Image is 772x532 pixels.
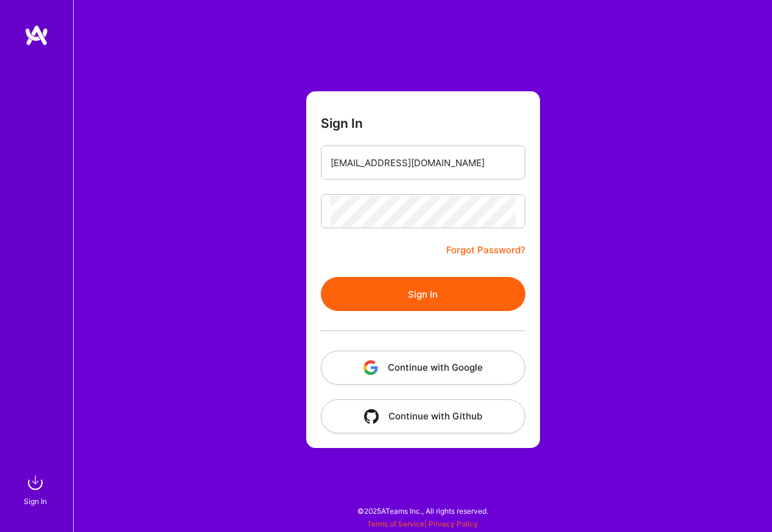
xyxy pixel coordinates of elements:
img: sign in [23,471,47,495]
a: Terms of Service [367,519,424,528]
a: Forgot Password? [446,243,525,257]
span: | [367,519,478,528]
button: Sign In [321,277,525,311]
input: Email... [331,147,516,178]
img: logo [24,24,49,46]
div: © 2025 ATeams Inc., All rights reserved. [73,495,772,526]
h3: Sign In [321,116,363,131]
img: icon [363,360,378,375]
button: Continue with Google [321,351,525,385]
a: sign inSign In [26,471,47,508]
a: Privacy Policy [429,519,478,528]
div: Sign In [24,495,47,508]
img: icon [364,409,379,424]
button: Continue with Github [321,399,525,433]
